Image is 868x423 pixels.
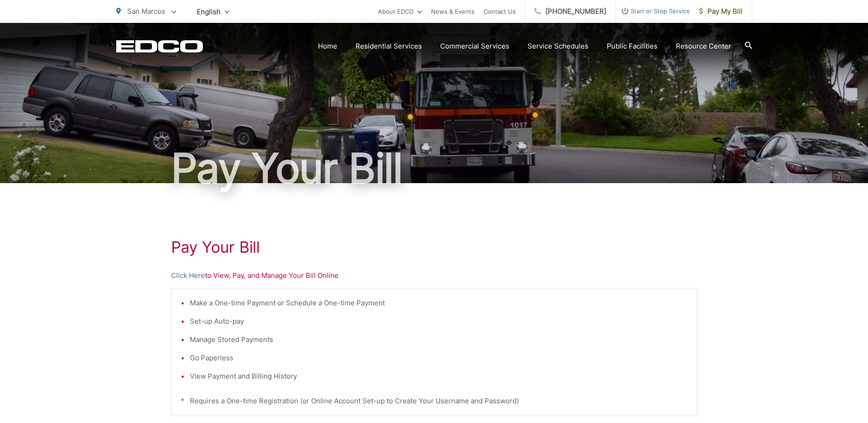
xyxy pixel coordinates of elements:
[318,41,337,52] a: Home
[190,334,688,345] li: Manage Stored Payments
[484,6,516,17] a: Contact Us
[190,371,688,382] li: View Payment and Billing History
[190,316,688,327] li: Set-up Auto-pay
[607,41,658,52] a: Public Facilities
[190,4,236,20] span: English
[171,270,697,281] p: to View, Pay, and Manage Your Bill Online
[378,6,422,17] a: About EDCO
[676,41,731,52] a: Resource Center
[356,41,422,52] a: Residential Services
[190,352,688,363] li: Go Paperless
[431,6,474,17] a: News & Events
[528,41,588,52] a: Service Schedules
[116,40,203,53] a: EDCD logo. Return to the homepage.
[116,146,752,191] h1: Pay Your Bill
[171,238,697,256] h1: Pay Your Bill
[127,7,165,16] span: San Marcos
[181,396,688,407] p: * Requires a One-time Registration (or Online Account Set-up to Create Your Username and Password)
[699,6,743,17] span: Pay My Bill
[440,41,509,52] a: Commercial Services
[190,298,688,309] li: Make a One-time Payment or Schedule a One-time Payment
[171,270,205,281] a: Click Here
